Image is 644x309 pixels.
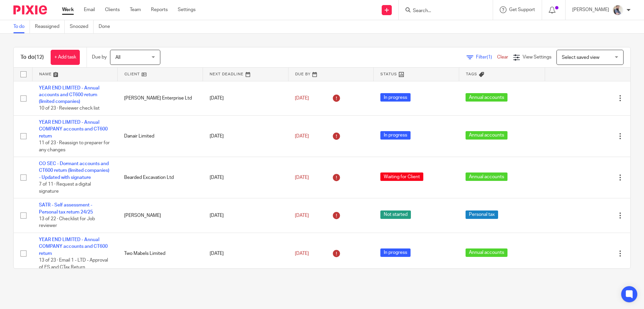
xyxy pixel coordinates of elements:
span: Tags [466,72,477,76]
td: [DATE] [203,81,288,116]
span: Annual accounts [466,248,507,257]
td: Bearded Excavation Ltd [117,157,203,198]
h1: To do [20,54,44,61]
span: Annual accounts [466,172,507,181]
p: [PERSON_NAME] [572,6,609,13]
td: [PERSON_NAME] [117,198,203,233]
span: In progress [380,248,411,257]
a: + Add task [51,50,80,65]
span: [DATE] [295,213,309,218]
span: Filter [476,55,497,60]
a: Snoozed [70,20,94,33]
td: [DATE] [203,198,288,233]
img: Pixie [13,5,47,14]
span: 10 of 23 · Reviewer check list [39,106,100,111]
a: Email [84,6,95,13]
a: Reports [151,6,168,13]
span: 13 of 23 · Email 1 - LTD - Approval of FS and CTax Return [39,258,108,270]
a: To do [13,20,30,33]
a: Clients [105,6,120,13]
span: [DATE] [295,251,309,256]
span: [DATE] [295,96,309,101]
span: All [115,55,120,60]
a: YEAR END LIMITED - Annual accounts and CT600 return (limited companies) [39,86,99,104]
span: Annual accounts [466,131,507,140]
input: Search [412,8,473,14]
p: Due by [92,54,107,61]
td: Danair Limited [117,116,203,157]
span: (12) [35,54,44,60]
a: CO SEC - Dormant accounts and CT600 return (limited companies) - Updated with signature [39,161,109,180]
a: Team [130,6,141,13]
a: Done [99,20,115,33]
a: SATR - Self assessment - Personal tax return 24/25 [39,203,93,214]
a: Work [62,6,74,13]
span: Personal tax [466,210,498,219]
span: 13 of 22 · Checklist for Job reviewer [39,217,95,228]
span: Select saved view [562,55,599,60]
span: 7 of 11 · Request a digital signature [39,182,91,194]
img: Pixie%2002.jpg [612,5,623,15]
span: Annual accounts [466,93,507,102]
span: 11 of 23 · Reassign to preparer for any changes [39,141,110,152]
span: Not started [380,210,411,219]
span: [DATE] [295,175,309,180]
a: Settings [178,6,196,13]
a: Reassigned [35,20,65,33]
span: View Settings [523,55,551,60]
span: [DATE] [295,134,309,139]
span: In progress [380,93,411,102]
span: (1) [487,55,492,60]
span: In progress [380,131,411,140]
span: Get Support [509,7,535,12]
td: [PERSON_NAME] Enterprise Ltd [117,81,203,116]
td: Two Mabels Limited [117,233,203,274]
a: YEAR END LIMITED - Annual COMPANY accounts and CT600 return [39,237,108,256]
td: [DATE] [203,233,288,274]
td: [DATE] [203,157,288,198]
a: YEAR END LIMITED - Annual COMPANY accounts and CT600 return [39,120,108,139]
span: Waiting for Client [380,172,423,181]
a: Clear [497,55,508,60]
td: [DATE] [203,116,288,157]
